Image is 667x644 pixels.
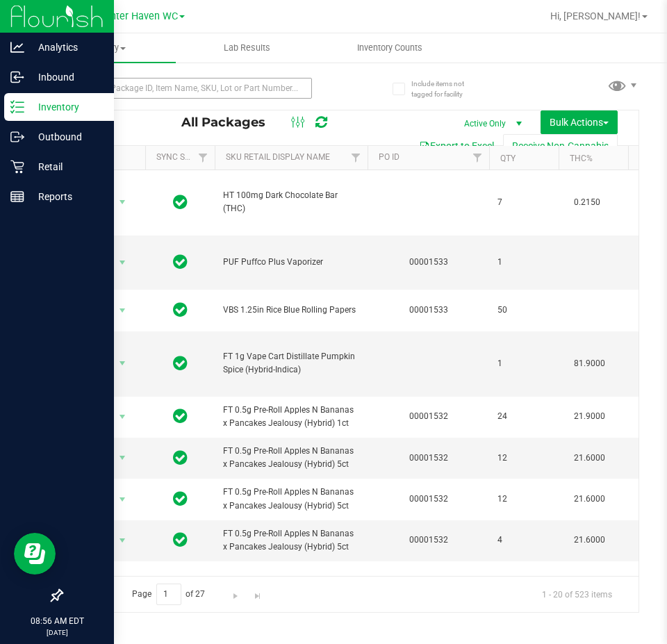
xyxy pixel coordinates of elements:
span: 7 [497,196,550,209]
a: Filter [345,146,368,170]
span: FT 0.5g Pre-Roll Apples N Bananas x Pancakes Jealousy (Hybrid) 5ct [223,486,359,512]
p: 08:56 AM EDT [6,615,108,627]
a: 00001533 [409,305,448,315]
p: [DATE] [6,627,108,638]
input: 1 [156,584,181,605]
span: select [114,192,131,212]
inline-svg: Outbound [10,130,24,144]
span: 1 [497,357,550,370]
span: Include items not tagged for facility [411,79,481,99]
span: select [114,531,131,550]
p: Reports [24,188,108,205]
span: Winter Haven WC [99,10,178,22]
span: In Sync [173,530,188,550]
span: FT 1g Vape Cart Distillate Pumpkin Spice (Hybrid-Indica) [223,350,359,377]
a: 00001533 [409,257,448,267]
span: In Sync [173,406,188,426]
a: Filter [192,146,215,170]
inline-svg: Inventory [10,100,24,114]
span: In Sync [173,354,188,373]
input: Search Package ID, Item Name, SKU, Lot or Part Number... [61,78,312,99]
span: 1 - 20 of 523 items [531,584,623,604]
span: 21.9000 [567,406,612,427]
span: 24 [497,410,550,423]
span: FT 0.5g Pre-Roll Apples N Bananas x Pancakes Jealousy (Hybrid) 5ct [223,527,359,554]
span: HT 100mg Dark Chocolate Bar (THC) [223,189,359,215]
span: select [114,448,131,468]
span: In Sync [173,192,188,212]
span: Page of 27 [120,584,217,605]
span: FT 0.5g Pre-Roll Apples N Bananas x Pancakes Jealousy (Hybrid) 5ct [223,445,359,471]
a: 00001532 [409,535,448,545]
span: 12 [497,452,550,465]
button: Receive Non-Cannabis [503,134,618,158]
span: Bulk Actions [550,117,609,128]
p: Inbound [24,69,108,85]
span: FT 0.5g Pre-Roll Apples N Bananas x Pancakes Jealousy (Hybrid) 1ct [223,404,359,430]
inline-svg: Retail [10,160,24,174]
span: In Sync [173,448,188,468]
a: 00001532 [409,411,448,421]
p: Analytics [24,39,108,56]
a: 00001532 [409,453,448,463]
a: Filter [466,146,489,170]
inline-svg: Analytics [10,40,24,54]
span: Hi, [PERSON_NAME]! [550,10,641,22]
a: Qty [500,154,516,163]
a: Sync Status [156,152,210,162]
span: 1 [497,256,550,269]
p: Inventory [24,99,108,115]
span: select [114,253,131,272]
p: Outbound [24,129,108,145]
inline-svg: Reports [10,190,24,204]
span: select [114,407,131,427]
inline-svg: Inbound [10,70,24,84]
span: 0.2150 [567,192,607,213]
span: 81.9000 [567,354,612,374]
button: Bulk Actions [541,110,618,134]
span: select [114,490,131,509]
span: In Sync [173,300,188,320]
span: 21.6000 [567,448,612,468]
iframe: Resource center [14,533,56,575]
span: select [114,301,131,320]
a: Sku Retail Display Name [226,152,330,162]
span: Inventory Counts [338,42,441,54]
span: All Packages [181,115,279,130]
a: PO ID [379,152,400,162]
span: 4 [497,534,550,547]
a: Go to the last page [247,584,267,602]
span: PUF Puffco Plus Vaporizer [223,256,359,269]
span: 50 [497,304,550,317]
span: 12 [497,493,550,506]
span: 21.6000 [567,489,612,509]
a: 00001532 [409,494,448,504]
span: In Sync [173,489,188,509]
span: select [114,354,131,373]
a: Inventory Counts [318,33,461,63]
span: In Sync [173,252,188,272]
span: Lab Results [205,42,289,54]
a: THC% [570,154,593,163]
a: Lab Results [176,33,318,63]
a: Go to the next page [226,584,246,602]
button: Export to Excel [410,134,503,158]
span: 21.6000 [567,530,612,550]
p: Retail [24,158,108,175]
span: FD 3.5g Flower Greenhouse Banana Dulce (Indica) [223,575,359,602]
span: VBS 1.25in Rice Blue Rolling Papers [223,304,359,317]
